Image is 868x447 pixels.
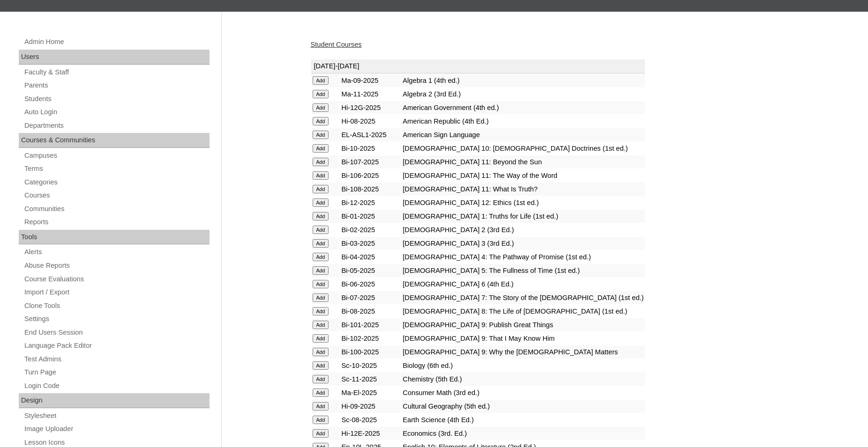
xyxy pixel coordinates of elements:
[340,332,401,345] td: Bi-102-2025
[313,388,329,397] input: Add
[401,223,645,236] td: [DEMOGRAPHIC_DATA] 2 (3rd Ed.)
[340,115,401,128] td: Hi-08-2025
[23,80,210,91] a: Parents
[313,131,329,139] input: Add
[313,185,329,193] input: Add
[23,327,210,338] a: End Users Session
[313,239,329,248] input: Add
[313,158,329,166] input: Add
[313,307,329,315] input: Add
[23,410,210,422] a: Stylesheet
[401,128,645,141] td: American Sign Language
[401,427,645,440] td: Economics (3rd. Ed.)
[313,266,329,275] input: Add
[23,106,210,118] a: Auto Login
[313,226,329,234] input: Add
[401,332,645,345] td: [DEMOGRAPHIC_DATA] 9: That I May Know Him
[340,88,401,101] td: Ma-11-2025
[401,264,645,277] td: [DEMOGRAPHIC_DATA] 5: The Fullness of Time (1st ed.)
[340,250,401,264] td: Bi-04-2025
[340,223,401,236] td: Bi-02-2025
[401,400,645,413] td: Cultural Geography (5th ed.)
[313,321,329,329] input: Add
[401,155,645,169] td: [DEMOGRAPHIC_DATA] 11: Beyond the Sun
[340,359,401,372] td: Sc-10-2025
[340,291,401,304] td: Bi-07-2025
[23,93,210,105] a: Students
[340,413,401,426] td: Sc-08-2025
[340,183,401,196] td: Bi-108-2025
[313,117,329,125] input: Add
[401,250,645,264] td: [DEMOGRAPHIC_DATA] 4: The Pathway of Promise (1st ed.)
[340,305,401,318] td: Bi-08-2025
[401,183,645,196] td: [DEMOGRAPHIC_DATA] 11: What Is Truth?
[313,429,329,438] input: Add
[401,345,645,359] td: [DEMOGRAPHIC_DATA] 9: Why the [DEMOGRAPHIC_DATA] Matters
[401,318,645,331] td: [DEMOGRAPHIC_DATA] 9: Publish Great Things
[401,88,645,101] td: Algebra 2 (3rd Ed.)
[313,348,329,356] input: Add
[340,237,401,250] td: Bi-03-2025
[313,90,329,98] input: Add
[23,163,210,175] a: Terms
[313,293,329,302] input: Add
[340,400,401,413] td: Hi-09-2025
[23,36,210,48] a: Admin Home
[340,196,401,209] td: Bi-12-2025
[401,169,645,182] td: [DEMOGRAPHIC_DATA] 11: The Way of the Word
[401,237,645,250] td: [DEMOGRAPHIC_DATA] 3 (3rd Ed.)
[23,423,210,435] a: Image Uploader
[401,142,645,155] td: [DEMOGRAPHIC_DATA] 10: [DEMOGRAPHIC_DATA] Doctrines (1st ed.)
[340,210,401,223] td: Bi-01-2025
[401,278,645,291] td: [DEMOGRAPHIC_DATA] 6 (4th Ed.)
[23,260,210,271] a: Abuse Reports
[340,345,401,359] td: Bi-100-2025
[23,340,210,352] a: Language Pack Editor
[401,115,645,128] td: American Republic (4th Ed.)
[313,361,329,370] input: Add
[313,253,329,261] input: Add
[340,386,401,399] td: Ma-El-2025
[19,230,210,245] div: Tools
[23,66,210,78] a: Faculty & Staff
[19,50,210,65] div: Users
[401,74,645,87] td: Algebra 1 (4th ed.)
[340,155,401,169] td: Bi-107-2025
[340,74,401,87] td: Ma-09-2025
[23,120,210,132] a: Departments
[401,291,645,304] td: [DEMOGRAPHIC_DATA] 7: The Story of the [DEMOGRAPHIC_DATA] (1st ed.)
[340,373,401,386] td: Sc-11-2025
[313,416,329,424] input: Add
[340,318,401,331] td: Bi-101-2025
[23,366,210,378] a: Turn Page
[340,264,401,277] td: Bi-05-2025
[23,286,210,298] a: Import / Export
[340,427,401,440] td: Hi-12E-2025
[313,103,329,112] input: Add
[401,305,645,318] td: [DEMOGRAPHIC_DATA] 8: The Life of [DEMOGRAPHIC_DATA] (1st ed.)
[313,402,329,410] input: Add
[401,196,645,209] td: [DEMOGRAPHIC_DATA] 12: Ethics (1st ed.)
[313,280,329,288] input: Add
[340,128,401,141] td: EL-ASL1-2025
[401,413,645,426] td: Earth Science (4th Ed.)
[313,171,329,180] input: Add
[313,212,329,220] input: Add
[313,144,329,153] input: Add
[23,313,210,325] a: Settings
[340,278,401,291] td: Bi-06-2025
[19,133,210,148] div: Courses & Communities
[23,203,210,215] a: Communities
[23,380,210,392] a: Login Code
[311,59,645,73] td: [DATE]-[DATE]
[401,373,645,386] td: Chemistry (5th Ed.)
[23,176,210,188] a: Categories
[340,142,401,155] td: Bi-10-2025
[23,246,210,258] a: Alerts
[313,375,329,383] input: Add
[401,359,645,372] td: Biology (6th ed.)
[313,76,329,85] input: Add
[401,101,645,114] td: American Government (4th ed.)
[23,216,210,228] a: Reports
[311,41,362,48] a: Student Courses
